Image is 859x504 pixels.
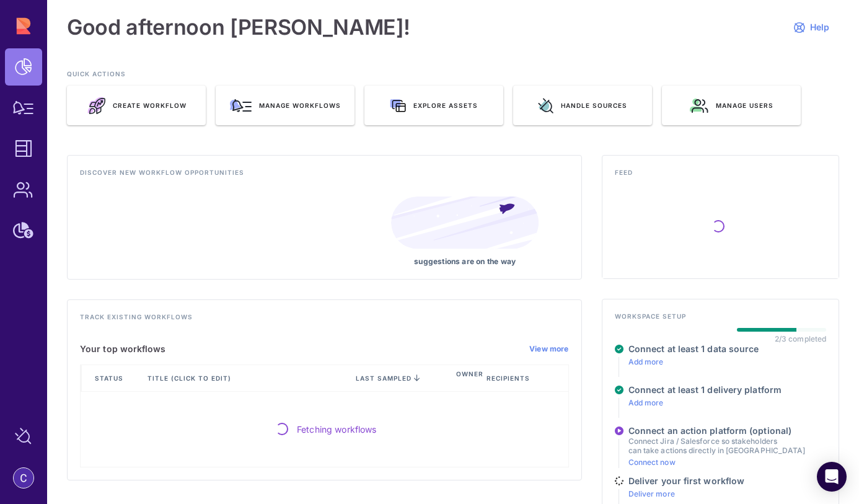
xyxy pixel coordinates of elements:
h4: Track existing workflows [80,312,569,329]
div: Open Intercom Messenger [817,462,847,492]
h4: Workspace setup [615,312,826,328]
span: Explore assets [413,101,478,110]
span: Recipients [487,374,532,382]
span: Help [810,22,829,33]
img: account-photo [14,468,33,488]
span: Create Workflow [113,101,187,110]
span: Manage workflows [259,101,341,110]
h4: Connect at least 1 delivery platform [628,384,782,396]
a: View more [529,344,569,354]
h4: Connect at least 1 data source [628,343,759,355]
p: Connect Jira / Salesforce so stakeholders can take actions directly in [GEOGRAPHIC_DATA] [628,436,805,455]
span: Handle sources [561,101,627,110]
span: Manage users [716,101,773,110]
span: Fetching workflows [297,423,377,436]
a: Deliver more [628,489,675,498]
h4: Connect an action platform (optional) [628,425,805,436]
div: 2/3 completed [775,334,826,343]
h4: Deliver your first workflow [628,475,744,487]
p: suggestions are on the way [391,257,539,267]
span: Status [95,374,126,382]
a: Add more [628,357,664,366]
h3: QUICK ACTIONS [67,69,839,86]
span: Title (click to edit) [148,374,234,382]
a: Connect now [628,458,676,467]
h5: Your top workflows [80,343,166,355]
img: rocket_launch.e46a70e1.svg [87,97,105,115]
h4: Discover new workflow opportunities [80,168,569,184]
h4: Feed [615,168,826,184]
a: Add more [628,398,664,407]
span: Owner [456,369,485,387]
span: last sampled [356,374,412,382]
h1: Good afternoon [PERSON_NAME]! [67,15,410,40]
